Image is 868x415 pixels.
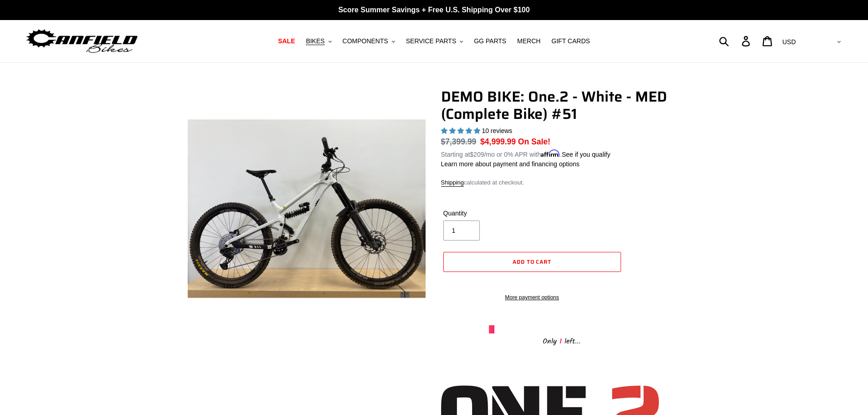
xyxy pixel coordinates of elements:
[513,257,552,266] span: Add to cart
[443,209,530,218] label: Quantity
[406,37,456,45] span: SERVICE PARTS
[443,252,621,272] button: Add to cart
[517,37,540,45] span: MERCH
[480,137,516,146] span: $4,999.99
[474,37,506,45] span: GG PARTS
[343,37,388,45] span: COMPONENTS
[306,37,324,45] span: BIKES
[401,35,467,47] button: SERVICE PARTS
[278,37,295,45] span: SALE
[469,35,511,47] a: GG PARTS
[273,35,299,47] a: SALE
[441,88,683,123] h1: DEMO BIKE: One.2 - White - MED (Complete Bike) #51
[482,127,512,134] span: 10 reviews
[443,293,621,302] a: More payment options
[551,37,590,45] span: GIFT CARDS
[441,160,580,168] a: Learn more about payment and financing options
[547,35,595,47] a: GIFT CARDS
[562,151,611,158] a: See if you qualify - Learn more about Affirm Financing (opens in modal)
[338,35,400,47] button: COMPONENTS
[441,148,611,159] p: Starting at /mo or 0% APR with .
[489,333,635,348] div: Only left...
[518,136,550,148] span: On Sale!
[301,35,336,47] button: BIKES
[513,35,545,47] a: MERCH
[557,336,565,347] span: 1
[441,178,683,187] div: calculated at checkout.
[441,127,482,134] span: 5.00 stars
[441,179,464,187] a: Shipping
[724,31,747,51] input: Search
[441,137,477,146] s: $7,399.99
[470,151,484,158] span: $209
[541,149,560,157] span: Affirm
[25,27,139,56] img: Canfield Bikes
